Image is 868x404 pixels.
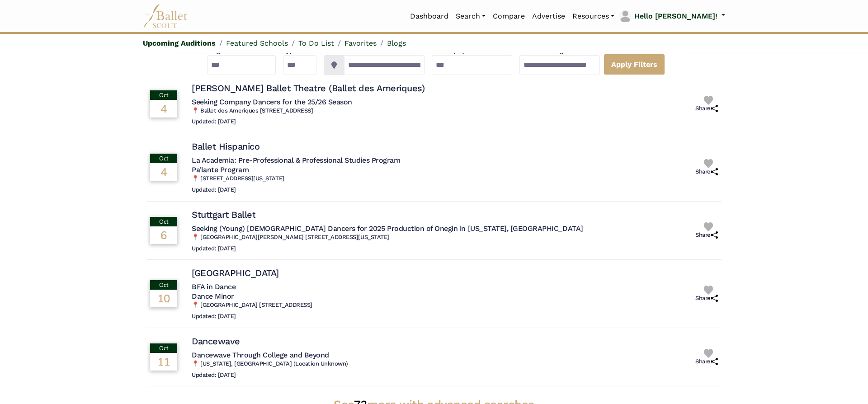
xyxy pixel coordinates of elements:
[695,231,718,239] h6: Share
[192,175,400,183] h6: 📍 [STREET_ADDRESS][US_STATE]
[226,39,288,47] a: Featured Schools
[192,371,348,379] h6: Updated: [DATE]
[634,10,717,22] p: Hello [PERSON_NAME]!
[192,98,429,107] h5: Seeking Company Dancers for the 25/26 Season
[150,280,177,289] div: Oct
[192,186,400,194] h6: Updated: [DATE]
[150,154,177,163] div: Oct
[489,7,528,26] a: Compare
[150,226,177,244] div: 6
[150,100,177,117] div: 4
[192,351,348,360] h5: Dancewave Through College and Beyond
[150,163,177,180] div: 4
[618,9,725,23] a: profile picture Hello [PERSON_NAME]!
[695,295,718,302] h6: Share
[192,313,312,320] h6: Updated: [DATE]
[192,245,583,253] h6: Updated: [DATE]
[150,353,177,370] div: 11
[387,39,406,47] a: Blogs
[452,7,489,26] a: Search
[695,358,718,366] h6: Share
[604,54,665,75] a: Apply Filters
[406,7,452,26] a: Dashboard
[150,90,177,99] div: Oct
[192,156,400,165] h5: La Academia: Pre-Professional & Professional Studies Program
[150,217,177,226] div: Oct
[192,267,279,279] h4: [GEOGRAPHIC_DATA]
[192,141,259,152] h4: Ballet Hispanico
[695,105,718,113] h6: Share
[192,282,312,292] h5: BFA in Dance
[150,343,177,352] div: Oct
[192,234,583,241] h6: 📍 [GEOGRAPHIC_DATA][PERSON_NAME] [STREET_ADDRESS][US_STATE]
[619,10,632,23] img: profile picture
[192,165,400,175] h5: Pa'lante Program
[192,209,255,221] h4: Stuttgart Ballet
[344,55,425,75] input: Location
[192,118,429,126] h6: Updated: [DATE]
[150,290,177,307] div: 10
[192,360,348,368] h6: 📍 [US_STATE], [GEOGRAPHIC_DATA] (Location Unknown)
[298,39,334,47] a: To Do List
[192,107,429,115] h6: 📍 Ballet des Ameriques [STREET_ADDRESS]
[192,292,312,301] h5: Dance Minor
[192,82,425,94] h4: [PERSON_NAME] Ballet Theatre (Ballet des Ameriques)
[192,301,312,309] h6: 📍 [GEOGRAPHIC_DATA] [STREET_ADDRESS]
[528,7,569,26] a: Advertise
[569,7,618,26] a: Resources
[695,168,718,176] h6: Share
[192,335,240,347] h4: Dancewave
[344,39,377,47] a: Favorites
[143,39,216,47] a: Upcoming Auditions
[192,224,583,234] h5: Seeking (Young) [DEMOGRAPHIC_DATA] Dancers for 2025 Production of Onegin in [US_STATE], [GEOGRAPH...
